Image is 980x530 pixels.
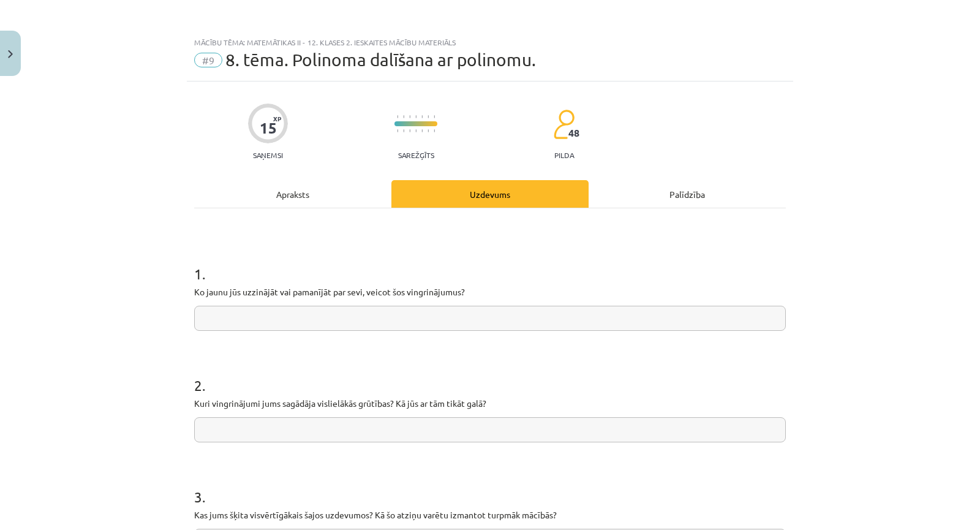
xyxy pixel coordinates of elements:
[421,115,423,118] img: icon-short-line-57e1e144782c952c97e751825c79c345078a6d821885a25fce030b3d8c18986b.svg
[194,286,786,298] p: Ko jaunu jūs uzzinājāt vai pamanījāt par sevi, veicot šos vingrinājumus?
[194,244,786,282] h1: 1 .
[415,129,417,132] img: icon-short-line-57e1e144782c952c97e751825c79c345078a6d821885a25fce030b3d8c18986b.svg
[568,127,579,138] span: 48
[194,53,222,67] span: #9
[397,115,398,118] img: icon-short-line-57e1e144782c952c97e751825c79c345078a6d821885a25fce030b3d8c18986b.svg
[194,180,391,208] div: Apraksts
[194,355,786,393] h1: 2 .
[409,129,410,132] img: icon-short-line-57e1e144782c952c97e751825c79c345078a6d821885a25fce030b3d8c18986b.svg
[403,115,404,118] img: icon-short-line-57e1e144782c952c97e751825c79c345078a6d821885a25fce030b3d8c18986b.svg
[589,180,786,208] div: Palīdzība
[421,129,423,132] img: icon-short-line-57e1e144782c952c97e751825c79c345078a6d821885a25fce030b3d8c18986b.svg
[194,38,786,47] div: Mācību tēma: Matemātikas ii - 12. klases 2. ieskaites mācību materiāls
[391,180,589,208] div: Uzdevums
[428,115,429,118] img: icon-short-line-57e1e144782c952c97e751825c79c345078a6d821885a25fce030b3d8c18986b.svg
[434,129,435,132] img: icon-short-line-57e1e144782c952c97e751825c79c345078a6d821885a25fce030b3d8c18986b.svg
[554,151,574,159] p: pilda
[194,509,786,521] p: Kas jums šķita visvērtīgākais šajos uzdevumos? Kā šo atziņu varētu izmantot turpmāk mācībās?
[398,151,434,159] p: Sarežģīts
[248,151,288,159] p: Saņemsi
[8,50,13,58] img: icon-close-lesson-0947bae3869378f0d4975bcd49f059093ad1ed9edebbc8119c70593378902aed.svg
[273,115,281,122] span: XP
[403,129,404,132] img: icon-short-line-57e1e144782c952c97e751825c79c345078a6d821885a25fce030b3d8c18986b.svg
[194,397,786,410] p: Kuri vingrinājumi jums sagādāja vislielākās grūtības? Kā jūs ar tām tikāt galā?
[415,115,417,118] img: icon-short-line-57e1e144782c952c97e751825c79c345078a6d821885a25fce030b3d8c18986b.svg
[434,115,435,118] img: icon-short-line-57e1e144782c952c97e751825c79c345078a6d821885a25fce030b3d8c18986b.svg
[409,115,410,118] img: icon-short-line-57e1e144782c952c97e751825c79c345078a6d821885a25fce030b3d8c18986b.svg
[397,129,398,132] img: icon-short-line-57e1e144782c952c97e751825c79c345078a6d821885a25fce030b3d8c18986b.svg
[260,119,277,137] div: 15
[553,109,575,140] img: students-c634bb4e5e11cddfef0936a35e636f08e4e9abd3cc4e673bd6f9a4125e45ecb1.svg
[225,50,536,70] span: 8. tēma. Polinoma dalīšana ar polinomu.
[194,467,786,505] h1: 3 .
[428,129,429,132] img: icon-short-line-57e1e144782c952c97e751825c79c345078a6d821885a25fce030b3d8c18986b.svg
